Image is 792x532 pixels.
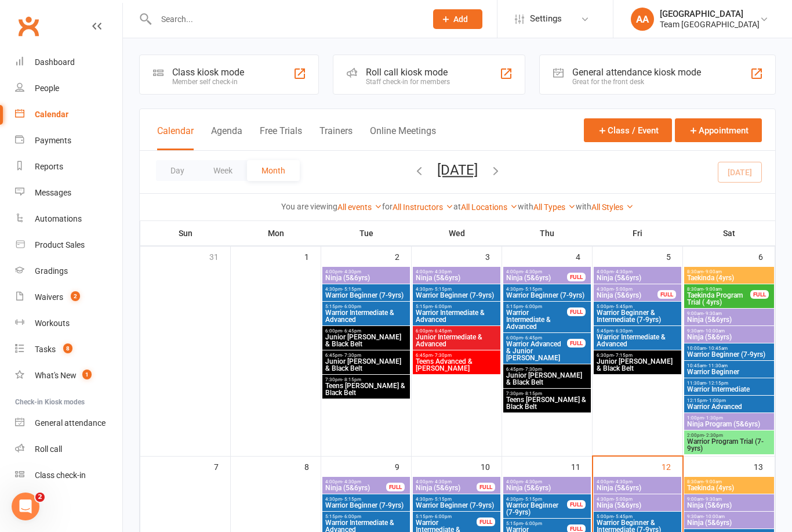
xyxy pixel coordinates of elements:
[593,221,683,245] th: Fri
[370,125,436,150] button: Online Meetings
[304,247,321,266] div: 1
[533,202,576,212] a: All Types
[506,497,568,502] span: 4:30pm
[461,202,518,212] a: All Locations
[415,514,477,519] span: 5:15pm
[686,433,772,438] span: 2:00pm
[523,391,542,396] span: - 8:15pm
[686,316,772,323] span: Ninja (5&6yrs)
[433,9,482,29] button: Add
[325,334,408,348] span: Junior [PERSON_NAME] & Black Belt
[703,311,722,316] span: - 9:30am
[172,67,244,78] div: Class kiosk mode
[571,457,592,476] div: 11
[453,202,461,211] strong: at
[686,421,772,428] span: Ninja Program (5&6yrs)
[140,221,231,245] th: Sun
[35,371,77,380] div: What's New
[342,304,361,309] span: - 6:00pm
[506,479,588,484] span: 4:00pm
[686,386,772,393] span: Warrior Intermediate
[596,358,679,372] span: Junior [PERSON_NAME] & Black Belt
[342,328,361,334] span: - 6:45pm
[382,202,393,211] strong: for
[506,391,588,396] span: 7:30pm
[15,258,122,284] a: Gradings
[15,49,122,75] a: Dashboard
[706,381,728,386] span: - 12:15pm
[523,304,542,309] span: - 6:00pm
[686,346,772,351] span: 10:00am
[506,292,588,299] span: Warrior Beginner (7-9yrs)
[214,457,230,476] div: 7
[686,311,772,316] span: 9:00am
[415,304,498,309] span: 5:15pm
[567,307,586,316] div: FULL
[35,444,62,454] div: Roll call
[567,500,586,509] div: FULL
[15,102,122,128] a: Calendar
[15,363,122,389] a: What's New1
[325,304,408,309] span: 5:15pm
[395,457,411,476] div: 9
[523,287,542,292] span: - 5:15pm
[15,462,122,488] a: Class kiosk mode
[35,493,45,502] span: 2
[15,128,122,154] a: Payments
[596,497,679,502] span: 4:30pm
[596,514,679,519] span: 5:00pm
[342,479,361,484] span: - 4:30pm
[415,274,498,281] span: Ninja (5&6yrs)
[35,214,82,223] div: Automations
[412,221,502,245] th: Wed
[662,457,682,476] div: 12
[433,514,452,519] span: - 6:00pm
[613,497,633,502] span: - 5:00pm
[35,266,68,276] div: Gradings
[506,287,588,292] span: 4:30pm
[596,309,679,323] span: Warrior Beginner & Intermediate (7-9yrs)
[325,502,408,509] span: Warrior Beginner (7-9yrs)
[596,502,679,509] span: Ninja (5&6yrs)
[393,202,453,212] a: All Instructors
[703,497,722,502] span: - 9:30am
[453,15,468,24] span: Add
[686,274,772,281] span: Taekinda (4yrs)
[415,353,498,358] span: 6:45pm
[433,304,452,309] span: - 6:00pm
[415,309,498,323] span: Warrior Intermediate & Advanced
[366,67,450,78] div: Roll call kiosk mode
[35,418,106,428] div: General attendance
[518,202,533,211] strong: with
[686,398,772,403] span: 12:15pm
[704,415,723,421] span: - 1:30pm
[12,493,39,520] iframe: Intercom live chat
[631,8,654,31] div: AA
[506,335,568,341] span: 6:00pm
[502,221,593,245] th: Thu
[35,110,68,119] div: Calendar
[199,160,247,181] button: Week
[703,287,722,292] span: - 9:00am
[686,351,772,358] span: Warrior Beginner (7-9yrs)
[35,471,86,480] div: Class check-in
[15,154,122,180] a: Reports
[342,353,361,358] span: - 7:30pm
[35,136,71,145] div: Payments
[683,221,775,245] th: Sat
[686,368,772,375] span: Warrior Beginner
[567,339,586,348] div: FULL
[35,319,70,328] div: Workouts
[675,118,762,142] button: Appointment
[530,6,562,32] span: Settings
[15,284,122,310] a: Waivers 2
[247,160,300,181] button: Month
[686,269,772,274] span: 8:30am
[325,269,408,274] span: 4:00pm
[506,484,588,491] span: Ninja (5&6yrs)
[319,125,353,150] button: Trainers
[325,309,408,323] span: Warrior Intermediate & Advanced
[657,290,676,299] div: FULL
[386,483,405,491] div: FULL
[321,221,412,245] th: Tue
